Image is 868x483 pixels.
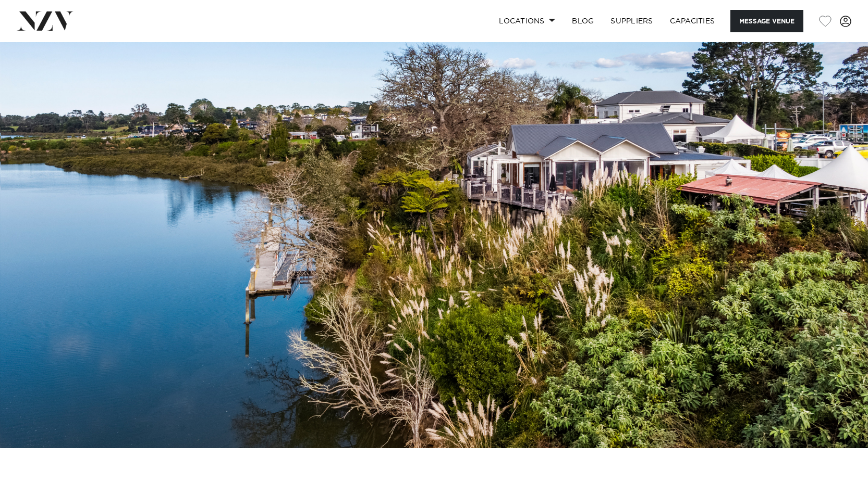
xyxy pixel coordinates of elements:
[602,10,661,32] a: SUPPLIERS
[730,10,803,32] button: Message Venue
[491,10,564,32] a: Locations
[564,10,602,32] a: BLOG
[17,11,74,30] img: nzv-logo.png
[662,10,724,32] a: Capacities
